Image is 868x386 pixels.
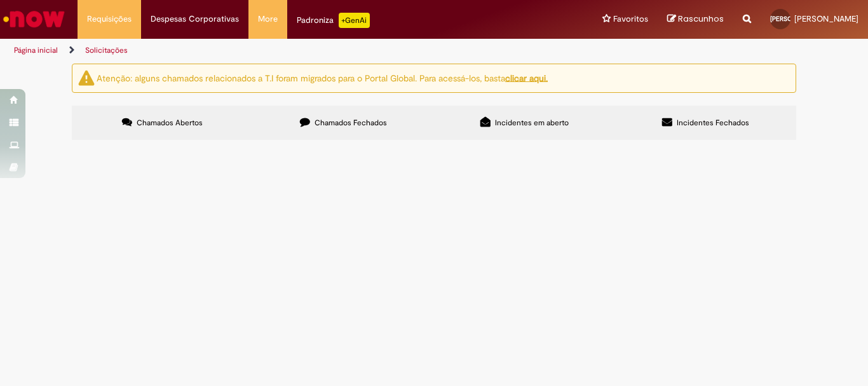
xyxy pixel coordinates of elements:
span: [PERSON_NAME] [794,13,858,24]
span: Requisições [87,13,132,25]
a: Página inicial [14,45,58,55]
span: Incidentes em aberto [495,118,569,128]
a: Solicitações [85,45,128,55]
img: ServiceNow [1,6,67,32]
span: Chamados Abertos [137,118,203,128]
p: +GenAi [339,13,370,28]
ng-bind-html: Atenção: alguns chamados relacionados a T.I foram migrados para o Portal Global. Para acessá-los,... [97,72,548,83]
span: Incidentes Fechados [677,118,749,128]
span: Rascunhos [678,13,724,25]
span: [PERSON_NAME] [770,15,820,23]
a: Rascunhos [667,13,724,25]
div: Padroniza [297,13,370,28]
ul: Trilhas de página [10,39,569,62]
span: Chamados Fechados [315,118,387,128]
span: More [258,13,278,25]
span: Despesas Corporativas [151,13,239,25]
span: Favoritos [613,13,648,25]
a: clicar aqui. [505,72,548,83]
